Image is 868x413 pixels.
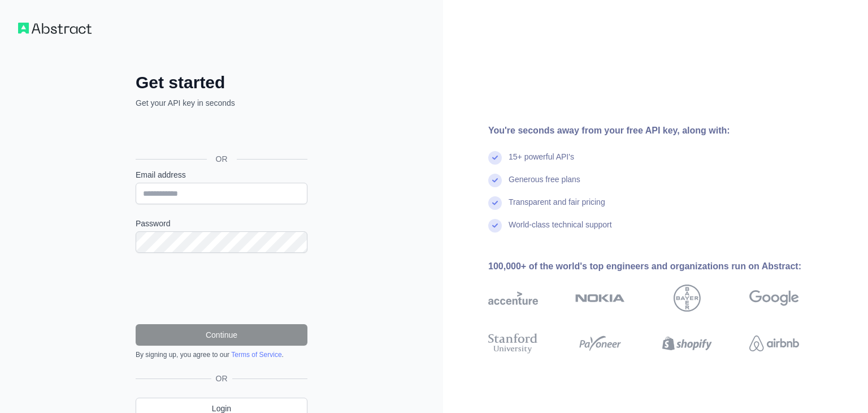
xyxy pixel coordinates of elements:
div: Transparent and fair pricing [509,196,605,219]
img: check mark [488,151,502,165]
img: check mark [488,196,502,210]
a: Terms of Service [231,351,281,359]
img: accenture [488,285,538,312]
label: Email address [136,169,307,180]
iframe: reCAPTCHA [136,266,307,311]
img: nokia [575,285,625,312]
div: You're seconds away from your free API key, along with: [488,124,835,137]
img: check mark [488,219,502,233]
div: By signing up, you agree to our . [136,350,307,359]
div: World-class technical support [509,219,612,242]
img: stanford university [488,331,538,356]
p: Get your API key in seconds [136,97,307,109]
button: Continue [136,324,307,346]
iframe: Sign in with Google Button [130,121,311,146]
span: OR [211,373,232,384]
img: Workflow [18,23,92,34]
img: airbnb [749,331,799,356]
img: google [749,285,799,312]
img: payoneer [575,331,625,356]
img: check mark [488,174,502,187]
span: OR [207,153,237,165]
h2: Get started [136,72,307,93]
label: Password [136,218,307,229]
div: 100,000+ of the world's top engineers and organizations run on Abstract: [488,260,835,273]
img: bayer [674,285,701,312]
img: shopify [662,331,712,356]
div: 15+ powerful API's [509,151,574,174]
div: Generous free plans [509,174,580,196]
